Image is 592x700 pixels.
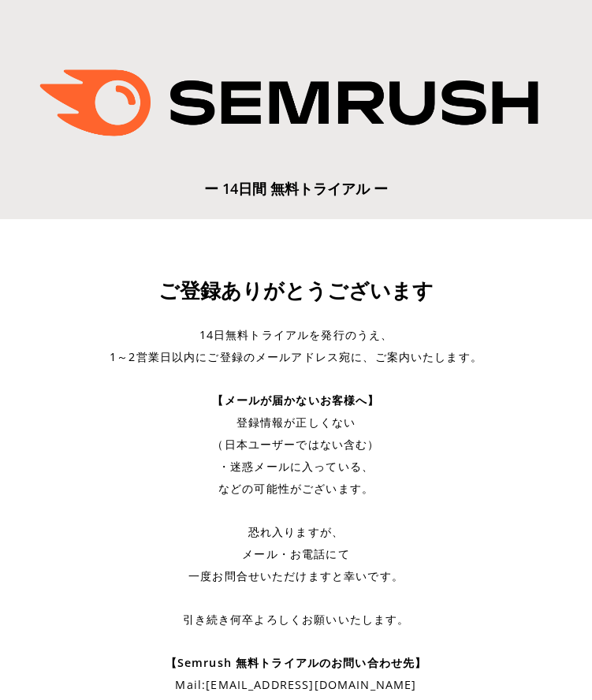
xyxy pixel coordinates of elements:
[175,677,416,692] span: Mail: [EMAIL_ADDRESS][DOMAIN_NAME]
[110,349,482,364] span: 1～2営業日以内にご登録のメールアドレス宛に、ご案内いたします。
[218,459,374,474] span: ・迷惑メールに入っている、
[236,415,356,430] span: 登録情報が正しくない
[204,179,388,198] span: ー 14日間 無料トライアル ー
[248,524,344,539] span: 恐れ入りますが、
[183,612,410,627] span: 引き続き何卒よろしくお願いいたします。
[188,568,404,583] span: 一度お問合せいただけますと幸いです。
[166,655,427,670] span: 【Semrush 無料トライアルのお問い合わせ先】
[218,481,374,496] span: などの可能性がございます。
[242,546,349,561] span: メール・お電話にて
[212,393,379,408] span: 【メールが届かないお客様へ】
[212,437,379,452] span: （日本ユーザーではない含む）
[199,327,393,342] span: 14日無料トライアルを発行のうえ、
[158,279,434,303] span: ご登録ありがとうございます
